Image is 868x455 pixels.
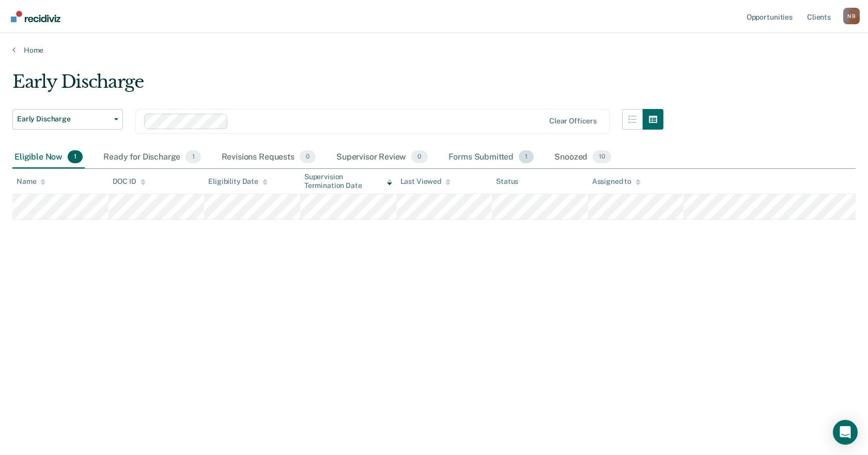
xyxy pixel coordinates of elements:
[843,8,860,24] button: Profile dropdown button
[549,117,597,125] div: Clear officers
[334,146,430,169] div: Supervisor Review0
[12,109,123,130] button: Early Discharge
[17,177,45,186] div: Name
[496,177,518,186] div: Status
[101,146,203,169] div: Ready for Discharge1
[592,177,641,186] div: Assigned to
[12,146,85,169] div: Eligible Now1
[593,150,611,164] span: 10
[400,177,451,186] div: Last Viewed
[552,146,613,169] div: Snoozed10
[220,146,318,169] div: Revisions Requests0
[843,8,860,24] div: N B
[208,177,268,186] div: Eligibility Date
[833,420,858,445] div: Open Intercom Messenger
[411,150,427,164] span: 0
[12,71,663,101] div: Early Discharge
[17,115,110,123] span: Early Discharge
[185,150,200,164] span: 1
[519,150,534,164] span: 1
[113,177,146,186] div: DOC ID
[304,172,392,190] div: Supervision Termination Date
[68,150,83,164] span: 1
[12,45,856,55] a: Home
[446,146,536,169] div: Forms Submitted1
[11,11,60,22] img: Recidiviz
[300,150,316,164] span: 0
